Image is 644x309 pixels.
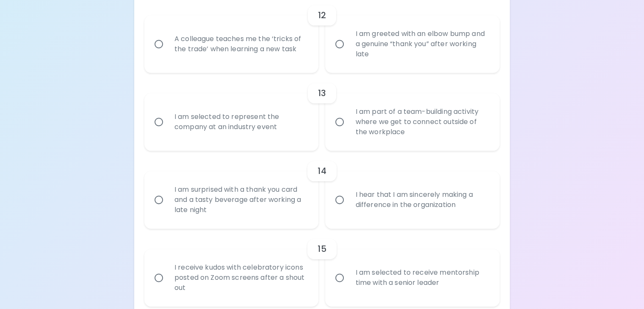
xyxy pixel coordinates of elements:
div: I receive kudos with celebratory icons posted on Zoom screens after a shout out [168,252,314,303]
div: I am selected to represent the company at an industry event [168,102,314,142]
div: choice-group-check [144,151,500,229]
h6: 12 [318,8,326,22]
div: I am greeted with an elbow bump and a genuine “thank you” after working late [348,19,495,69]
h6: 14 [318,164,326,178]
div: I am selected to receive mentorship time with a senior leader [348,257,495,298]
div: choice-group-check [144,229,500,306]
h6: 15 [318,242,326,256]
div: choice-group-check [144,73,500,151]
div: I hear that I am sincerely making a difference in the organization [348,179,495,220]
div: A colleague teaches me the ‘tricks of the trade’ when learning a new task [168,24,314,64]
div: I am part of a team-building activity where we get to connect outside of the workplace [348,97,495,147]
h6: 13 [318,86,326,100]
div: I am surprised with a thank you card and a tasty beverage after working a late night [168,174,314,225]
